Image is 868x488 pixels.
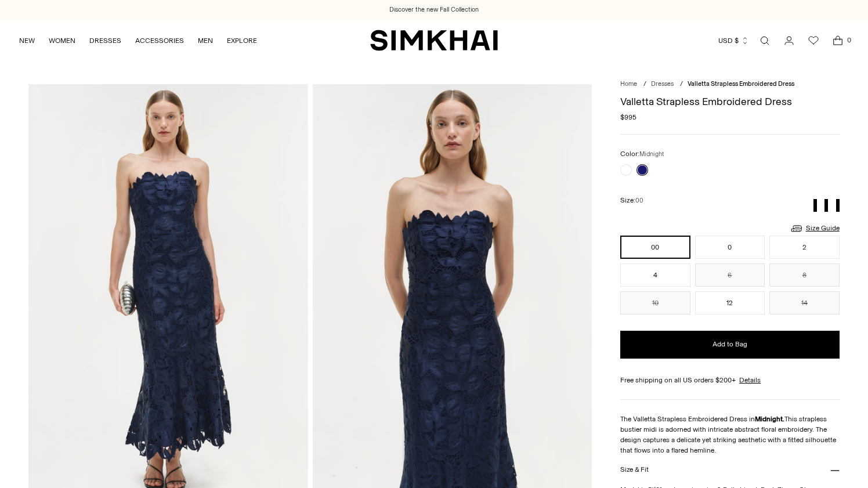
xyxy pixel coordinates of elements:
[620,456,839,485] button: Size & Fit
[643,79,646,89] div: /
[769,236,839,259] button: 2
[389,5,479,15] a: Discover the new Fall Collection
[620,80,637,88] a: Home
[753,29,776,52] a: Open search modal
[651,80,674,88] a: Dresses
[620,112,636,122] span: $995
[620,331,839,359] button: Add to Bag
[620,79,839,89] nav: breadcrumbs
[620,375,839,385] div: Free shipping on all US orders $200+
[844,35,854,45] span: 0
[620,236,690,259] button: 00
[620,414,839,456] p: The Valletta Strapless Embroidered Dress in This strapless bustier midi is adorned with intricate...
[695,291,765,315] button: 12
[713,339,747,349] span: Add to Bag
[777,29,801,52] a: Go to the account page
[802,29,825,52] a: Wishlist
[19,28,35,53] a: NEW
[769,263,839,287] button: 8
[370,29,498,52] a: SIMKHAI
[639,150,664,158] span: Midnight
[695,236,765,259] button: 0
[620,466,648,473] h3: Size & Fit
[680,79,683,89] div: /
[739,375,761,385] a: Details
[826,29,849,52] a: Open cart modal
[620,263,690,287] button: 4
[620,195,643,206] label: Size:
[635,197,643,204] span: 00
[755,415,784,423] strong: Midnight.
[49,28,75,53] a: WOMEN
[695,263,765,287] button: 6
[227,28,257,53] a: EXPLORE
[135,28,184,53] a: ACCESSORIES
[620,291,690,315] button: 10
[688,80,794,88] span: Valletta Strapless Embroidered Dress
[718,28,749,53] button: USD $
[769,291,839,315] button: 14
[89,28,121,53] a: DRESSES
[198,28,213,53] a: MEN
[620,149,664,160] label: Color:
[790,221,840,236] a: Size Guide
[620,96,839,107] h1: Valletta Strapless Embroidered Dress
